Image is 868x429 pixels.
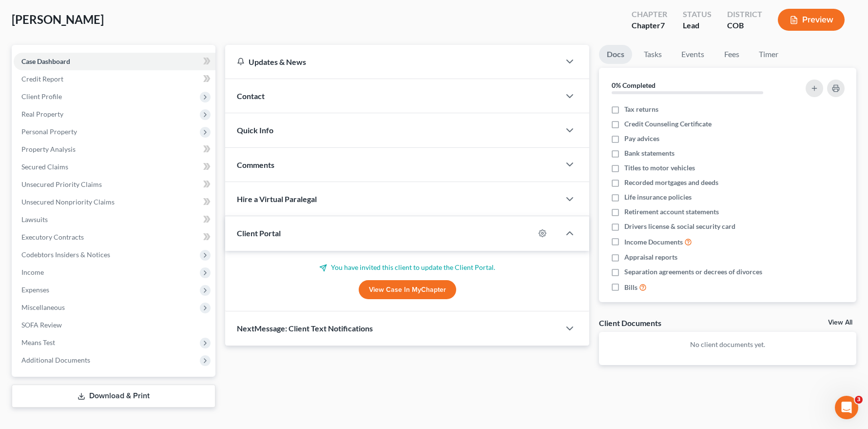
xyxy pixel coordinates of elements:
[21,268,44,276] span: Income
[21,57,70,65] span: Case Dashboard
[21,75,63,83] span: Credit Report
[14,141,215,158] a: Property Analysis
[21,338,55,347] span: Means Test
[14,70,215,88] a: Credit Report
[660,20,665,30] span: 7
[751,45,786,64] a: Timer
[21,92,62,101] span: Client Profile
[12,12,104,26] span: [PERSON_NAME]
[237,91,265,101] span: Contact
[624,163,695,173] span: Titles to motor vehicles
[237,324,373,333] span: NextMessage: Client Text Notifications
[632,9,667,20] div: Chapter
[21,215,48,224] span: Lawsuits
[624,104,658,114] span: Tax returns
[14,193,215,211] a: Unsecured Nonpriority Claims
[21,233,84,241] span: Executory Contracts
[21,145,76,153] span: Property Analysis
[624,178,718,187] span: Recorded mortgages and deeds
[237,194,317,204] span: Hire a Virtual Paralegal
[778,9,845,31] button: Preview
[14,158,215,176] a: Secured Claims
[624,192,692,202] span: Life insurance policies
[624,252,677,262] span: Appraisal reports
[674,45,712,64] a: Events
[237,57,548,67] div: Updates & News
[624,267,762,277] span: Separation agreements or decrees of divorces
[683,20,712,31] div: Lead
[727,20,762,31] div: COB
[237,160,274,169] span: Comments
[21,110,63,118] span: Real Property
[21,127,77,136] span: Personal Property
[632,20,667,31] div: Chapter
[359,280,456,300] a: View Case in MyChapter
[855,396,863,404] span: 3
[21,180,102,188] span: Unsecured Priority Claims
[624,237,683,247] span: Income Documents
[599,318,661,328] div: Client Documents
[21,303,65,311] span: Miscellaneous
[607,340,849,349] p: No client documents yet.
[21,321,62,329] span: SOFA Review
[14,211,215,228] a: Lawsuits
[14,316,215,334] a: SOFA Review
[237,228,281,238] span: Client Portal
[612,81,656,89] strong: 0% Completed
[624,222,735,231] span: Drivers license & social security card
[624,119,712,129] span: Credit Counseling Certificate
[12,385,215,408] a: Download & Print
[14,228,215,246] a: Executory Contracts
[237,263,578,272] p: You have invited this client to update the Client Portal.
[14,176,215,193] a: Unsecured Priority Claims
[636,45,670,64] a: Tasks
[21,250,110,259] span: Codebtors Insiders & Notices
[14,53,215,70] a: Case Dashboard
[599,45,632,64] a: Docs
[716,45,747,64] a: Fees
[683,9,712,20] div: Status
[624,148,675,158] span: Bank statements
[828,319,852,326] a: View All
[624,283,637,292] span: Bills
[624,134,659,143] span: Pay advices
[237,125,273,135] span: Quick Info
[21,198,115,206] span: Unsecured Nonpriority Claims
[727,9,762,20] div: District
[624,207,719,217] span: Retirement account statements
[835,396,858,419] iframe: Intercom live chat
[21,356,90,364] span: Additional Documents
[21,286,49,294] span: Expenses
[21,163,68,171] span: Secured Claims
